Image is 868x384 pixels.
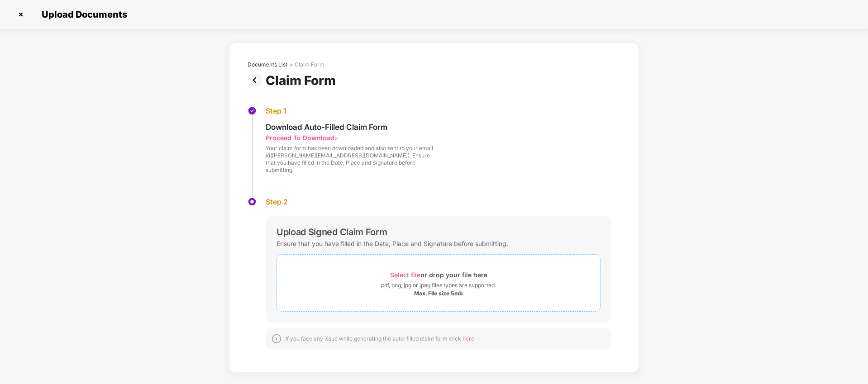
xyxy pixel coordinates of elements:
div: Upload Signed Claim Form [277,227,387,237]
div: Claim Form [266,73,339,88]
div: Proceed To Download [266,133,334,142]
div: If you face any issue while generating the auto-filled claim form click [286,335,474,342]
img: svg+xml;base64,PHN2ZyBpZD0iU3RlcC1Eb25lLTMyeDMyIiB4bWxucz0iaHR0cDovL3d3dy53My5vcmcvMjAwMC9zdmciIH... [248,106,257,115]
span: Select fileor drop your file herepdf, png, jpg or jpeg files types are supported.Max. File size 5mb [277,261,600,304]
div: pdf, png, jpg or jpeg files types are supported. [381,281,496,290]
div: Step 1 [266,106,433,116]
div: Your claim form has been downloaded and also sent to your email id([PERSON_NAME][EMAIL_ADDRESS][D... [266,145,433,174]
span: Select file [390,271,420,279]
img: svg+xml;base64,PHN2ZyBpZD0iU3RlcC1BY3RpdmUtMzJ4MzIiIHhtbG5zPSJodHRwOi8vd3d3LnczLm9yZy8yMDAwL3N2Zy... [248,197,257,206]
span: > [334,135,338,142]
img: svg+xml;base64,PHN2ZyBpZD0iUHJldi0zMngzMiIgeG1sbnM9Imh0dHA6Ly93d3cudzMub3JnLzIwMDAvc3ZnIiB3aWR0aD... [248,73,266,87]
img: svg+xml;base64,PHN2ZyBpZD0iQ3Jvc3MtMzJ4MzIiIHhtbG5zPSJodHRwOi8vd3d3LnczLm9yZy8yMDAwL3N2ZyIgd2lkdG... [14,7,28,22]
span: here [463,335,474,342]
img: svg+xml;base64,PHN2ZyBpZD0iSW5mb18tXzMyeDMyIiBkYXRhLW5hbWU9IkluZm8gLSAzMngzMiIgeG1sbnM9Imh0dHA6Ly... [271,333,282,344]
span: Upload Documents [33,9,132,20]
div: or drop your file here [390,269,487,281]
div: Ensure that you have filled in the Date, Place and Signature before submitting. [277,237,508,250]
div: Download Auto-Filled Claim Form [266,122,433,132]
div: Max. File size 5mb [414,290,463,297]
div: Step 2 [266,197,611,207]
div: Documents List [248,61,287,68]
div: Claim Form [295,61,324,68]
div: > [289,61,293,68]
